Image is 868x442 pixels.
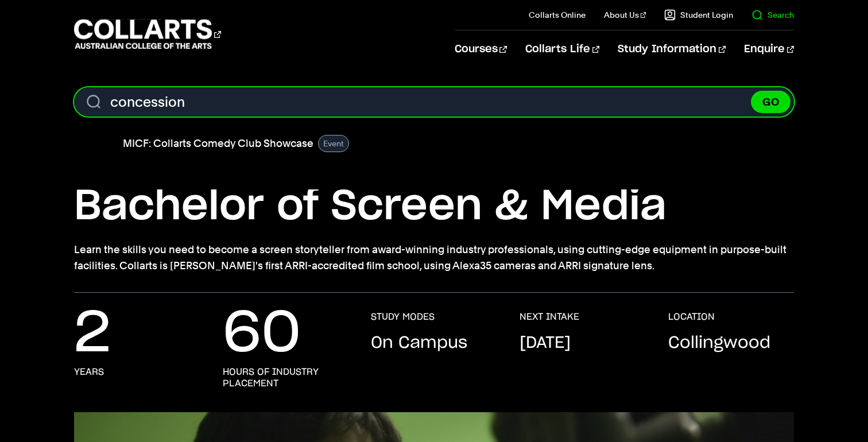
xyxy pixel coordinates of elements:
a: Study Information [618,30,726,68]
p: On Campus [371,332,467,355]
div: Go to homepage [74,18,221,51]
h3: STUDY MODES [371,311,435,323]
p: 2 [74,311,111,357]
h3: NEXT INTAKE [520,311,579,323]
form: Search [74,87,795,117]
a: MICF: Collarts Comedy Club Showcase [123,135,313,152]
a: About Us [604,9,646,21]
p: Collingwood [668,332,770,355]
h3: LOCATION [668,311,715,323]
input: Enter Search Term [74,87,795,117]
a: Enquire [744,30,794,68]
h3: hours of industry placement [223,366,348,389]
a: Student Login [664,9,733,21]
a: Collarts Life [525,30,599,68]
a: Collarts Online [529,9,586,21]
p: Learn the skills you need to become a screen storyteller from award-winning industry professional... [74,242,795,274]
h3: years [74,366,104,378]
a: Search [751,9,794,21]
p: 60 [223,311,301,357]
button: GO [751,91,790,113]
a: Courses [455,30,507,68]
div: Event [318,135,349,152]
h1: Bachelor of Screen & Media [74,181,795,232]
p: [DATE] [520,332,571,355]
